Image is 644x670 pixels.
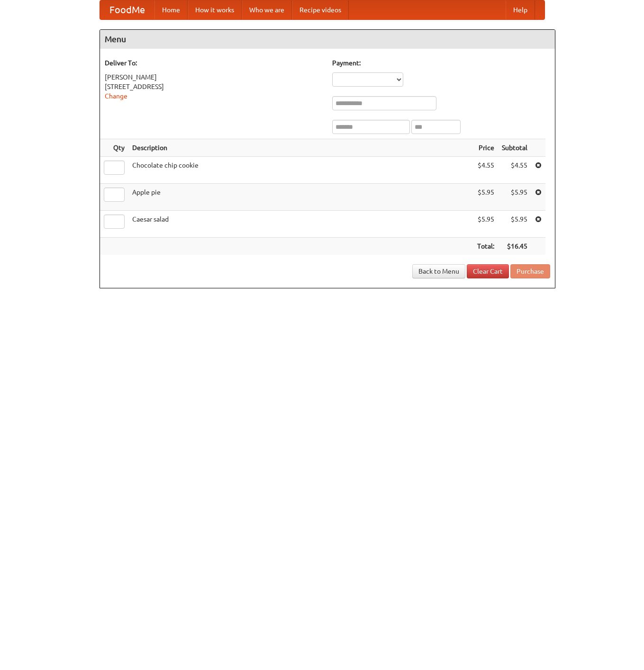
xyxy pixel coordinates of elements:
[498,139,531,157] th: Subtotal
[473,139,498,157] th: Price
[332,58,550,68] h5: Payment:
[100,0,154,19] a: FoodMe
[498,211,531,238] td: $5.95
[498,157,531,184] td: $4.55
[105,82,323,91] div: [STREET_ADDRESS]
[128,184,473,211] td: Apple pie
[128,211,473,238] td: Caesar salad
[100,139,128,157] th: Qty
[473,238,498,255] th: Total:
[467,264,509,278] a: Clear Cart
[105,72,323,82] div: [PERSON_NAME]
[498,238,531,255] th: $16.45
[105,58,323,68] h5: Deliver To:
[506,0,535,19] a: Help
[100,30,555,49] h4: Menu
[473,184,498,211] td: $5.95
[105,92,127,100] a: Change
[292,0,349,19] a: Recipe videos
[412,264,465,278] a: Back to Menu
[128,139,473,157] th: Description
[242,0,292,19] a: Who we are
[473,157,498,184] td: $4.55
[473,211,498,238] td: $5.95
[188,0,242,19] a: How it works
[154,0,188,19] a: Home
[128,157,473,184] td: Chocolate chip cookie
[510,264,550,278] button: Purchase
[498,184,531,211] td: $5.95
